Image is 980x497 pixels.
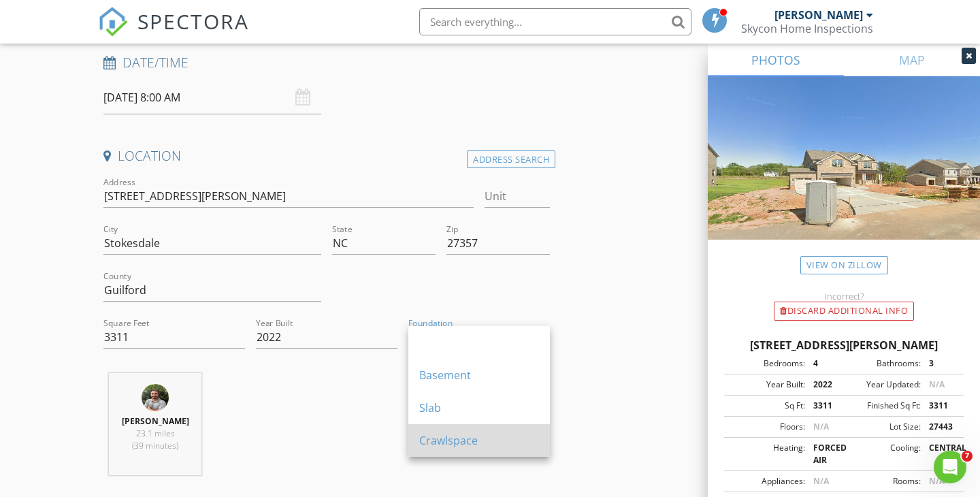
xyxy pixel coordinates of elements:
div: Floors: [728,421,805,433]
div: Incorrect? [708,291,980,302]
div: 3311 [921,400,960,412]
a: MAP [844,44,980,76]
span: N/A [929,379,945,390]
input: Search everything... [419,8,691,35]
span: 23.1 miles [136,428,175,439]
img: img_0307.jpg [142,384,169,411]
div: Heating: [728,442,805,466]
div: Lot Size: [844,421,921,433]
div: Cooling: [844,442,921,466]
div: Skycon Home Inspections [741,22,873,35]
span: N/A [813,475,829,487]
div: Rooms: [844,475,921,487]
div: 3311 [805,400,844,412]
div: Basement [419,367,539,383]
div: 27443 [921,421,960,433]
span: SPECTORA [137,7,249,35]
div: 2022 [805,379,844,391]
strong: [PERSON_NAME] [122,415,189,427]
div: Appliances: [728,475,805,487]
div: 4 [805,357,844,370]
iframe: Intercom live chat [934,451,966,483]
input: Select date [103,81,321,114]
span: (39 minutes) [132,440,178,451]
div: FORCED AIR [805,442,844,466]
h4: Date/Time [103,54,550,71]
div: Year Built: [728,379,805,391]
img: streetview [708,76,980,272]
div: [PERSON_NAME] [774,8,863,22]
span: N/A [813,421,829,432]
div: Bedrooms: [728,357,805,370]
img: The Best Home Inspection Software - Spectora [98,7,128,37]
a: View on Zillow [800,256,888,274]
div: Finished Sq Ft: [844,400,921,412]
a: PHOTOS [708,44,844,76]
a: SPECTORA [98,18,249,47]
div: CENTRAL [921,442,960,466]
div: Bathrooms: [844,357,921,370]
span: 7 [962,451,973,462]
div: Slab [419,400,539,416]
span: N/A [929,475,945,487]
div: Address Search [467,150,555,169]
div: Crawlspace [419,432,539,449]
div: [STREET_ADDRESS][PERSON_NAME] [724,337,964,353]
div: Year Updated: [844,379,921,391]
div: Sq Ft: [728,400,805,412]
div: 3 [921,357,960,370]
h4: Location [103,147,550,165]
div: Discard Additional info [774,302,914,321]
